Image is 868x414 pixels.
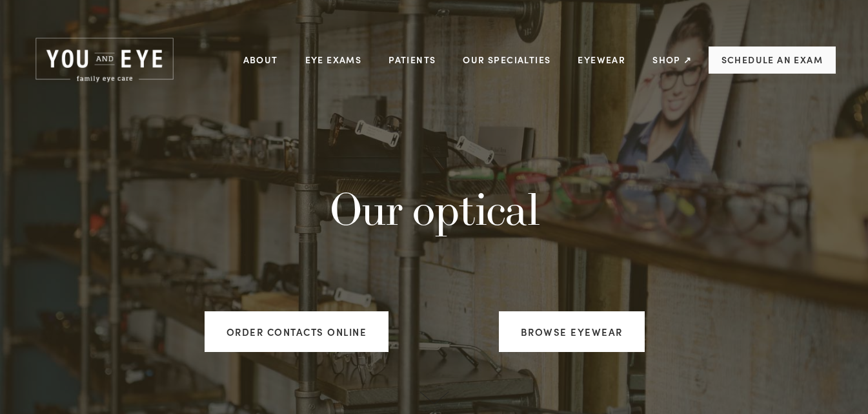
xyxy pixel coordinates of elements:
[578,50,625,70] a: Eyewear
[652,50,692,70] a: Shop ↗
[709,47,836,74] a: Schedule an Exam
[499,311,645,352] a: Browse Eyewear
[32,36,177,85] img: Rochester, MN | You and Eye | Family Eye Care
[190,183,678,235] h1: Our optical
[243,50,278,70] a: About
[305,50,362,70] a: Eye Exams
[463,54,550,66] a: Our Specialties
[389,50,436,70] a: Patients
[205,311,389,352] a: Order Contacts Online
